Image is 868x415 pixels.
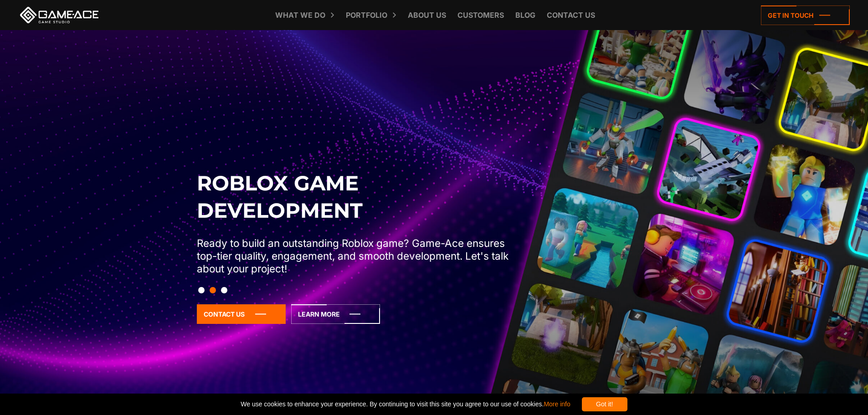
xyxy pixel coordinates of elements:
p: Ready to build an outstanding Roblox game? Game-Ace ensures top-tier quality, engagement, and smo... [197,237,515,275]
button: Slide 1 [198,282,205,298]
a: Learn More [291,304,380,324]
button: Slide 2 [210,282,216,298]
button: Slide 3 [221,282,227,298]
a: Get in touch [761,5,850,25]
h2: Roblox Game Development [197,169,515,224]
a: More info [544,400,570,408]
a: Contact Us [197,304,286,324]
div: Got it! [582,397,627,411]
span: We use cookies to enhance your experience. By continuing to visit this site you agree to our use ... [241,397,570,411]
